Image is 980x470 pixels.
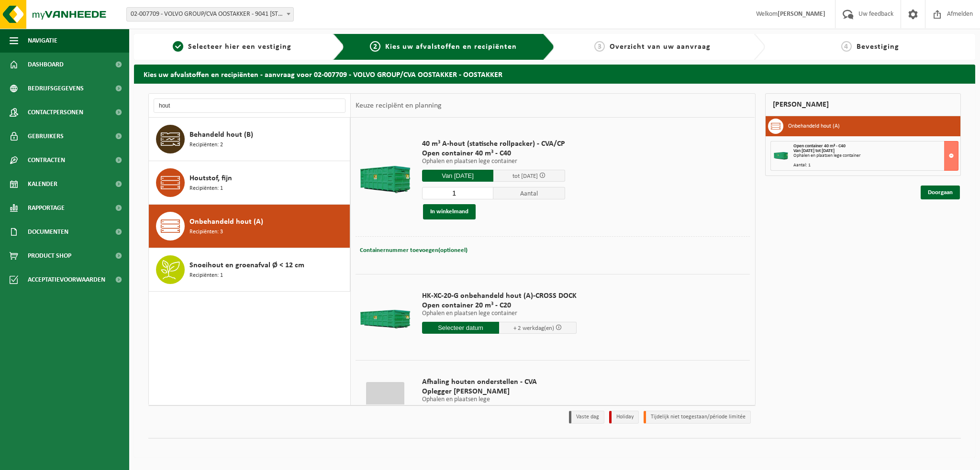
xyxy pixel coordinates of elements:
[493,187,565,199] span: Aantal
[173,41,183,52] span: 1
[189,173,232,184] span: Houtstof, fijn
[28,53,64,77] span: Dashboard
[921,186,960,199] a: Doorgaan
[422,387,552,396] span: Oplegger [PERSON_NAME]
[149,248,350,292] button: Snoeihout en groenafval Ø < 12 cm Recipiënten: 1
[513,325,554,331] span: + 2 werkdag(en)
[793,153,958,158] div: Ophalen en plaatsen lege container
[385,43,517,51] span: Kies uw afvalstoffen en recipiënten
[360,247,468,253] span: Containernummer toevoegen(optioneel)
[422,158,565,165] p: Ophalen en plaatsen lege container
[793,148,835,153] strong: Van [DATE] tot [DATE]
[644,411,751,424] li: Tijdelijk niet toegestaan/période limitée
[188,43,291,51] span: Selecteer hier een vestiging
[594,41,605,52] span: 3
[422,301,577,310] span: Open container 20 m³ - C20
[422,291,577,301] span: HK-XC-20-G onbehandeld hout (A)-CROSS DOCK
[28,244,71,268] span: Product Shop
[422,139,565,149] span: 40 m³ A-hout (statische rollpacker) - CVA/CP
[788,119,840,134] h3: Onbehandeld hout (A)
[189,184,223,193] span: Recipiënten: 1
[189,271,223,280] span: Recipiënten: 1
[28,148,65,172] span: Contracten
[189,141,223,150] span: Recipiënten: 2
[423,204,476,219] button: In winkelmand
[149,118,350,161] button: Behandeld hout (B) Recipiënten: 2
[189,228,223,237] span: Recipiënten: 3
[28,77,84,100] span: Bedrijfsgegevens
[609,411,639,424] li: Holiday
[126,7,294,22] span: 02-007709 - VOLVO GROUP/CVA OOSTAKKER - 9041 OOSTAKKER, SMALLEHEERWEG 31
[512,173,538,179] span: tot [DATE]
[149,205,350,248] button: Onbehandeld hout (A) Recipiënten: 3
[765,93,961,116] div: [PERSON_NAME]
[189,260,304,271] span: Snoeihout en groenafval Ø < 12 cm
[28,268,105,292] span: Acceptatievoorwaarden
[422,377,552,387] span: Afhaling houten onderstellen - CVA
[139,41,325,53] a: 1Selecteer hier een vestiging
[28,220,68,244] span: Documenten
[189,129,253,141] span: Behandeld hout (B)
[28,29,57,53] span: Navigatie
[422,322,500,334] input: Selecteer datum
[610,43,711,51] span: Overzicht van uw aanvraag
[370,41,380,52] span: 2
[127,8,293,21] span: 02-007709 - VOLVO GROUP/CVA OOSTAKKER - 9041 OOSTAKKER, SMALLEHEERWEG 31
[569,411,604,424] li: Vaste dag
[422,149,565,158] span: Open container 40 m³ - C40
[28,196,65,220] span: Rapportage
[422,310,577,317] p: Ophalen en plaatsen lege container
[422,170,494,182] input: Selecteer datum
[189,216,263,228] span: Onbehandeld hout (A)
[154,98,345,113] input: Materiaal zoeken
[422,396,552,403] p: Ophalen en plaatsen lege
[793,143,846,149] span: Open container 40 m³ - C40
[28,172,57,196] span: Kalender
[841,41,852,52] span: 4
[351,94,446,118] div: Keuze recipiënt en planning
[134,65,975,83] h2: Kies uw afvalstoffen en recipiënten - aanvraag voor 02-007709 - VOLVO GROUP/CVA OOSTAKKER - OOSTA...
[28,100,83,124] span: Contactpersonen
[359,244,468,257] button: Containernummer toevoegen(optioneel)
[28,124,64,148] span: Gebruikers
[778,11,825,18] strong: [PERSON_NAME]
[149,161,350,205] button: Houtstof, fijn Recipiënten: 1
[857,43,899,51] span: Bevestiging
[793,163,958,168] div: Aantal: 1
